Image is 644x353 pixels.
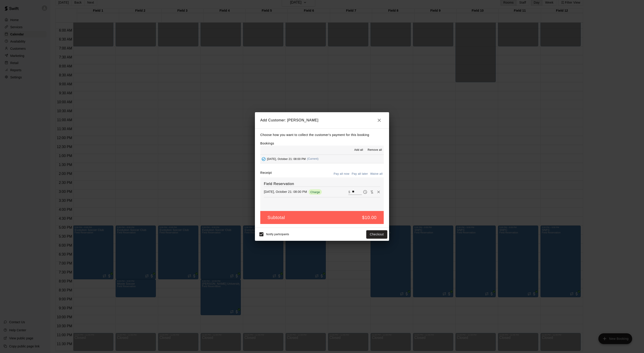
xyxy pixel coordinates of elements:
span: Waive payment [369,190,375,194]
button: Add all [352,146,366,154]
button: Remove all [366,146,384,154]
span: [DATE], October 21: 08:00 PM [267,157,306,160]
p: Choose how you want to collect the customer's payment for this booking [260,132,384,138]
p: [DATE], October 21: 08:00 PM [264,189,307,194]
button: Checkout [366,230,387,239]
span: Notify participants [266,233,289,236]
button: Waive all [369,170,384,177]
h2: Add Customer: [PERSON_NAME] [255,112,389,128]
label: Bookings [260,142,274,145]
span: Add all [354,148,363,152]
span: (Current) [307,157,319,160]
span: Charge [309,190,322,194]
p: $ [348,190,350,194]
button: Pay all now [333,170,351,177]
span: Pay later [362,190,369,194]
button: Pay all later [351,170,369,177]
h6: Field Reservation [264,181,380,187]
h5: $10.00 [362,215,377,221]
button: Added - Collect Payment [260,156,267,162]
label: Receipt [260,170,272,177]
button: Remove [375,189,382,195]
span: Remove all [368,148,382,152]
button: Added - Collect Payment[DATE], October 21: 08:00 PM(Current) [260,155,384,163]
h5: Subtotal [267,215,285,221]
